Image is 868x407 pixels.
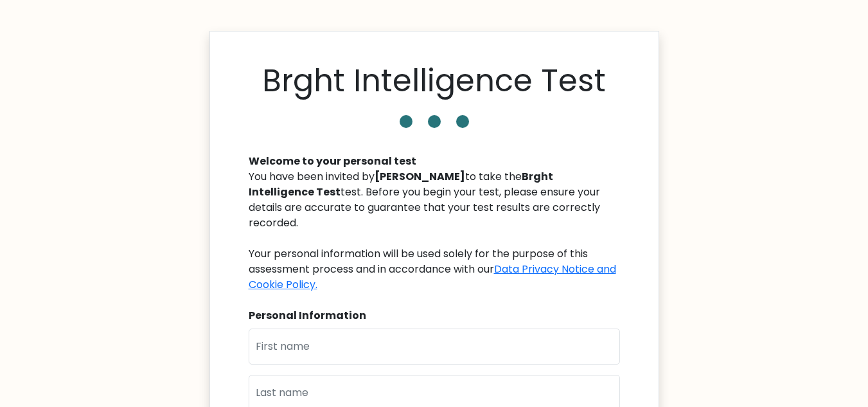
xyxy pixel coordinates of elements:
[249,329,620,365] input: First name
[249,154,620,169] div: Welcome to your personal test
[249,169,553,199] b: Brght Intelligence Test
[375,169,465,184] b: [PERSON_NAME]
[249,308,620,323] div: Personal Information
[249,262,616,292] a: Data Privacy Notice and Cookie Policy.
[262,62,606,100] h1: Brght Intelligence Test
[249,169,620,293] div: You have been invited by to take the test. Before you begin your test, please ensure your details...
